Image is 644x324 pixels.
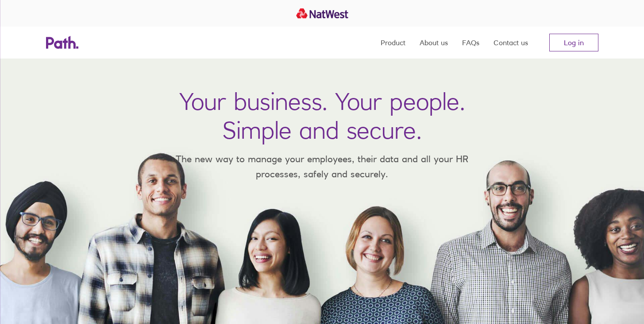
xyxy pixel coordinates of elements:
[381,27,405,59] a: Product
[420,27,448,59] a: About us
[549,34,598,51] a: Log in
[179,87,465,144] h1: Your business. Your people. Simple and secure.
[163,152,482,181] p: The new way to manage your employees, their data and all your HR processes, safely and securely.
[462,27,479,59] a: FAQs
[494,27,528,59] a: Contact us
